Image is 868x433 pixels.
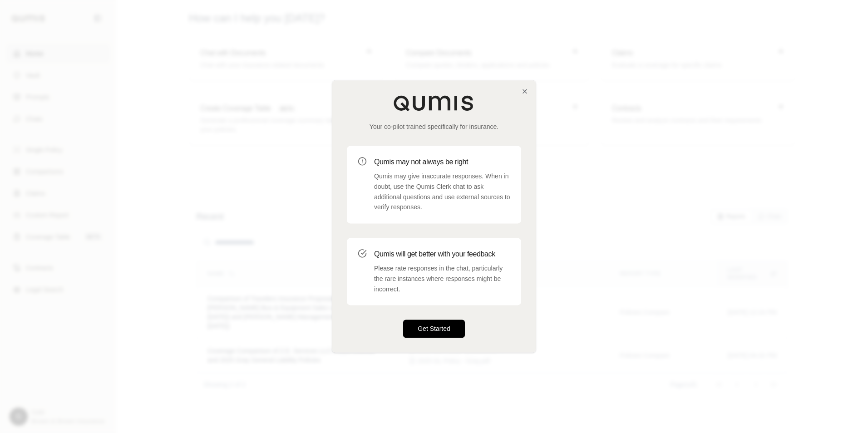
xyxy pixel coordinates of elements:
img: Qumis Logo [393,95,475,111]
h3: Qumis may not always be right [374,157,510,167]
h3: Qumis will get better with your feedback [374,249,510,260]
p: Please rate responses in the chat, particularly the rare instances where responses might be incor... [374,263,510,294]
p: Qumis may give inaccurate responses. When in doubt, use the Qumis Clerk chat to ask additional qu... [374,171,510,212]
button: Get Started [403,320,465,338]
p: Your co-pilot trained specifically for insurance. [347,122,521,131]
